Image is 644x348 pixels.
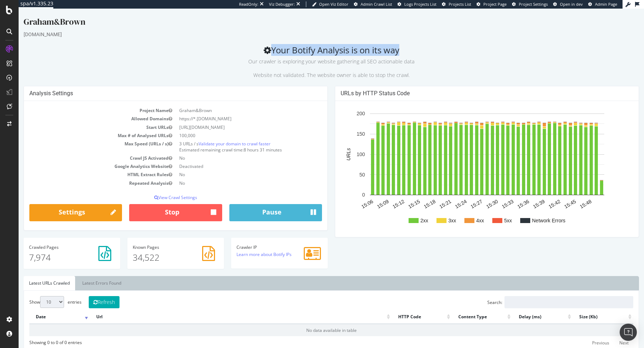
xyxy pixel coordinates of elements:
a: Latest Errors Found [58,267,108,282]
text: 15:33 [482,190,496,201]
td: No [157,170,303,179]
td: 100,000 [157,123,303,131]
text: 200 [338,102,347,108]
div: Graham&Brown [5,7,620,22]
td: HTML Extract Rules [11,162,157,170]
p: 7,974 [10,243,96,255]
text: 5xx [486,209,493,215]
div: Viz Debugger: [269,1,295,7]
td: No [157,162,303,170]
input: Search: [486,287,615,300]
text: 50 [341,163,346,169]
h4: Crawler IP [218,236,304,241]
text: 15:30 [467,190,480,201]
h2: Your Botify Analysis is on its way [5,37,620,70]
a: Open Viz Editor [312,1,348,7]
th: Date: activate to sort column ascending [11,301,71,315]
span: Admin Page [595,1,617,7]
a: Logs Projects List [397,1,436,7]
text: 15:18 [404,190,418,201]
td: Deactivated [157,154,303,162]
h4: Pages Crawled [10,236,96,241]
button: Pause [211,195,303,213]
td: Graham&Brown [157,98,303,106]
span: Open Viz Editor [319,1,348,7]
text: 15:36 [498,190,512,201]
div: ReadOnly: [239,1,258,7]
span: Open in dev [560,1,583,7]
td: No data available in table [11,315,615,328]
div: Showing 0 to 0 of 0 entries [11,328,63,337]
span: Projects List [449,1,471,7]
td: [URL][DOMAIN_NAME] [157,115,303,123]
span: Logs Projects List [404,1,436,7]
a: Validate your domain to crawl faster [180,132,252,138]
text: 100 [338,143,347,149]
small: Our crawler is exploring your website gathering all SEO actionable data [230,49,396,56]
text: 2xx [402,209,410,215]
th: Size (Kb): activate to sort column ascending [554,301,615,315]
a: Settings [11,195,103,213]
text: 15:45 [545,190,558,201]
p: View Crawl Settings [11,186,303,192]
h4: Pages Known [114,236,200,241]
h4: Analysis Settings [11,81,303,88]
td: Allowed Domains [11,106,157,114]
text: 4xx [458,209,465,215]
th: Delay (ms): activate to sort column ascending [494,301,554,315]
text: 15:42 [529,190,543,201]
span: Project Page [483,1,507,7]
div: [DOMAIN_NAME] [5,22,620,29]
text: 15:24 [435,190,449,201]
th: HTTP Code: activate to sort column ascending [373,301,434,315]
span: Admin Crawl List [361,1,392,7]
small: Website not validated. The website owner is able to stop the crawl. [235,63,391,70]
td: Max # of Analysed URLs [11,123,157,131]
td: Project Name [11,98,157,106]
a: Learn more about Botify IPs [218,243,273,249]
text: 15:15 [389,190,402,201]
a: Admin Crawl List [354,1,392,7]
button: Refresh [70,287,101,300]
th: Url: activate to sort column ascending [71,301,373,315]
text: 15:09 [357,190,371,201]
span: Project Settings [519,1,548,7]
td: 3 URLs / s Estimated remaining crawl time: [157,131,303,145]
td: Max Speed (URLs / s) [11,131,157,145]
p: 34,522 [114,243,200,255]
a: Project Settings [512,1,548,7]
td: Start URLs [11,115,157,123]
a: Projects List [442,1,471,7]
span: 8 hours 31 minutes [225,138,263,144]
text: 15:48 [560,190,574,201]
text: 15:12 [373,190,387,201]
text: 150 [338,122,347,128]
a: Project Page [477,1,507,7]
text: 0 [343,184,346,189]
td: Google Analytics Website [11,154,157,162]
label: Search: [469,287,615,300]
text: URLs [327,140,333,152]
text: 3xx [430,209,438,215]
a: Latest URLs Crawled [5,267,57,282]
select: Showentries [21,287,45,299]
td: Crawl JS Activated [11,145,157,154]
div: Open Intercom Messenger [620,324,637,341]
td: No [157,145,303,154]
th: Content Type: activate to sort column ascending [433,301,494,315]
text: 15:27 [451,190,465,201]
a: Next [596,329,615,340]
a: Previous [569,329,595,340]
text: 15:21 [420,190,434,201]
td: Repeated Analysis [11,170,157,179]
text: 15:39 [513,190,527,201]
a: Open in dev [553,1,583,7]
a: Admin Page [588,1,617,7]
text: Network Errors [513,209,547,215]
label: Show entries [11,287,63,299]
text: 15:06 [342,190,356,201]
td: https://*.[DOMAIN_NAME] [157,106,303,114]
h4: URLs by HTTP Status Code [322,81,615,88]
svg: A chart. [322,98,615,223]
